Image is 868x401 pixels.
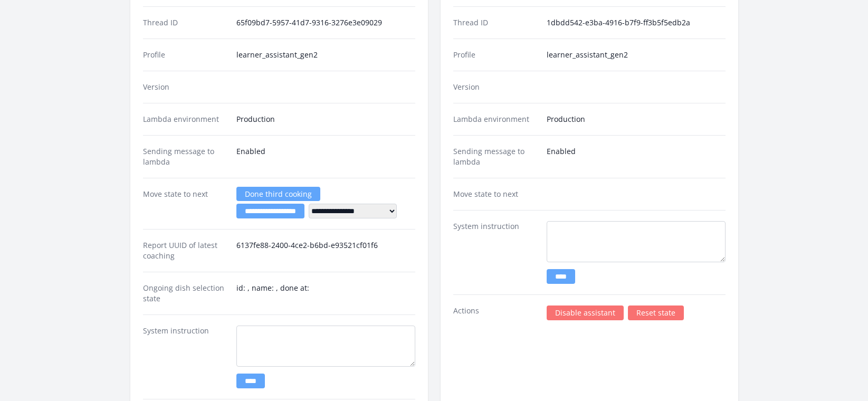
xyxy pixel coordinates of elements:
[453,17,538,28] dt: Thread ID
[143,283,228,304] dt: Ongoing dish selection state
[453,114,538,125] dt: Lambda environment
[547,17,726,28] dd: 1dbdd542-e3ba-4916-b7f9-ff3b5f5edb2a
[628,305,684,320] a: Reset state
[143,17,228,28] dt: Thread ID
[143,326,228,388] dt: System instruction
[547,146,726,167] dd: Enabled
[547,305,624,320] a: Disable assistant
[453,189,538,199] dt: Move state to next
[236,114,415,125] dd: Production
[453,82,538,92] dt: Version
[547,114,726,125] dd: Production
[236,146,415,167] dd: Enabled
[143,114,228,125] dt: Lambda environment
[453,221,538,284] dt: System instruction
[143,146,228,167] dt: Sending message to lambda
[143,82,228,92] dt: Version
[236,50,415,60] dd: learner_assistant_gen2
[236,240,415,261] dd: 6137fe88-2400-4ce2-b6bd-e93521cf01f6
[143,189,228,218] dt: Move state to next
[547,50,726,60] dd: learner_assistant_gen2
[453,50,538,60] dt: Profile
[453,146,538,167] dt: Sending message to lambda
[143,240,228,261] dt: Report UUID of latest coaching
[453,305,538,320] dt: Actions
[236,187,320,201] a: Done third cooking
[143,50,228,60] dt: Profile
[236,17,415,28] dd: 65f09bd7-5957-41d7-9316-3276e3e09029
[236,283,415,304] dd: id: , name: , done at:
